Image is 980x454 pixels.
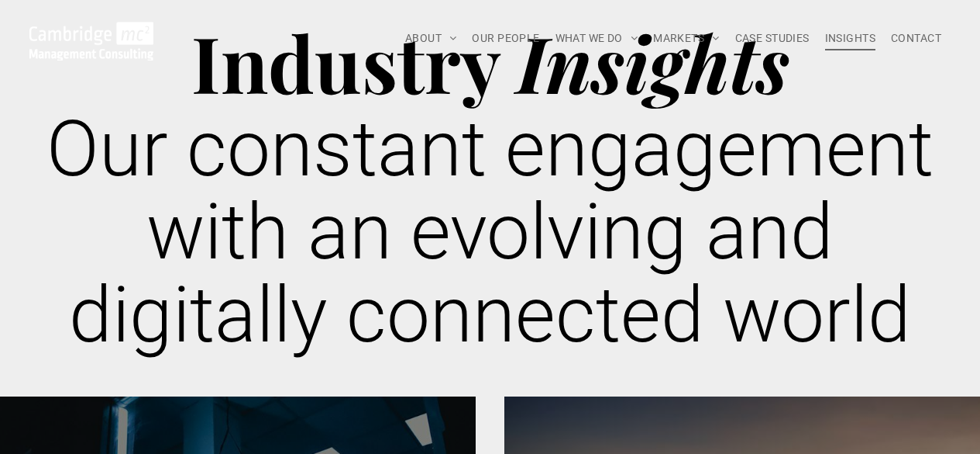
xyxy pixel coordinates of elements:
[397,26,465,50] a: ABOUT
[464,26,547,50] a: OUR PEOPLE
[645,26,727,50] a: MARKETS
[727,26,817,50] a: CASE STUDIES
[46,103,934,360] span: Our constant engagement with an evolving and digitally connected world
[548,26,646,50] a: WHAT WE DO
[29,22,154,61] img: Go to Homepage
[29,24,154,40] a: Your Business Transformed | Cambridge Management Consulting
[883,26,949,50] a: CONTACT
[817,26,883,50] a: INSIGHTS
